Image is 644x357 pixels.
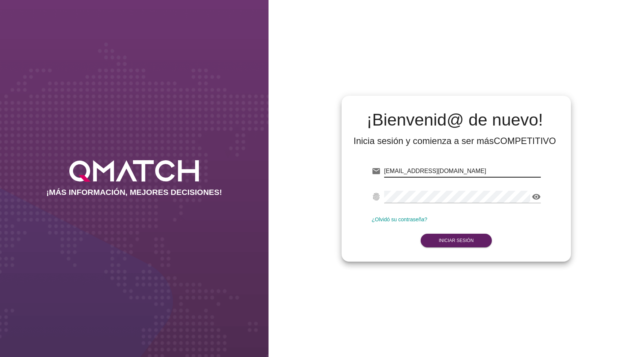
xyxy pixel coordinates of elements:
[494,136,556,146] strong: COMPETITIVO
[439,238,474,243] strong: Iniciar Sesión
[384,165,541,177] input: E-mail
[532,192,541,201] i: visibility
[372,192,381,201] i: fingerprint
[372,167,381,176] i: email
[421,234,492,247] button: Iniciar Sesión
[372,216,427,222] a: ¿Olvidó su contraseña?
[354,135,556,147] div: Inicia sesión y comienza a ser más
[46,188,222,197] h2: ¡MÁS INFORMACIÓN, MEJORES DECISIONES!
[354,111,556,129] h2: ¡Bienvenid@ de nuevo!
